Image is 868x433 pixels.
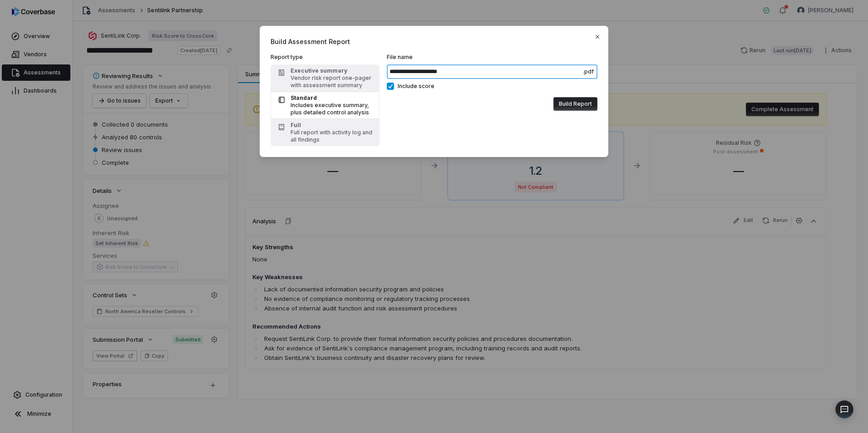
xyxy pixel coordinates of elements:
[271,54,380,61] label: Report type
[291,122,374,129] div: Full
[553,97,597,111] button: Build Report
[387,64,597,79] input: File name.pdf
[291,94,374,102] div: Standard
[387,83,394,90] button: Include score
[398,83,434,90] span: Include score
[291,67,374,74] div: Executive summary
[291,74,374,89] div: Vendor risk report one-pager with assessment summary
[271,37,597,46] span: Build Assessment Report
[291,129,374,143] div: Full report with activity log and all findings
[387,54,597,79] label: File name
[583,68,594,75] span: .pdf
[291,102,374,116] div: Includes executive summary, plus detailed control analysis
